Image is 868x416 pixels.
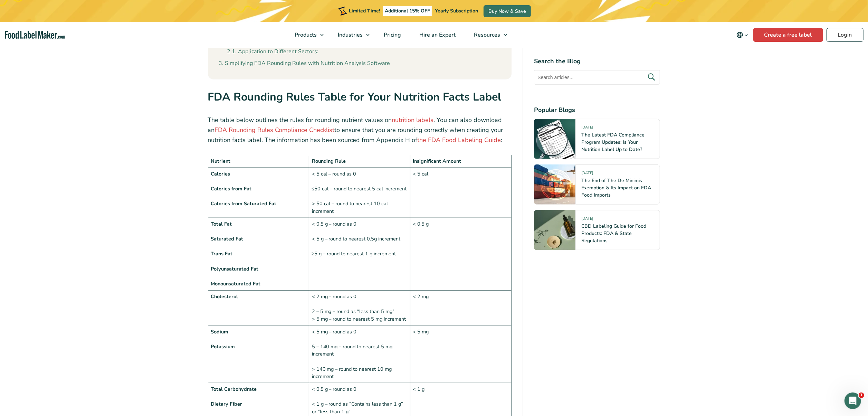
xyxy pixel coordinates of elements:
[581,177,651,198] a: The End of The De Minimis Exemption & Its Impact on FDA Food Imports
[410,22,463,48] a: Hire an Expert
[208,115,512,145] p: The table below outlines the rules for rounding nutrient values on . You can also download an to ...
[211,280,260,287] strong: Monounsaturated Fat
[410,218,512,290] td: < 0.5 g
[410,290,512,325] td: < 2 mg
[211,250,232,257] strong: Trans Fat
[581,223,646,244] a: CBD Labeling Guide for Food Products: FDA & State Regulations
[534,105,660,115] h4: Popular Blogs
[293,31,317,39] span: Products
[336,31,363,39] span: Industries
[383,6,432,16] span: Additional 15% OFF
[211,386,257,393] strong: Total Carbohydrate
[465,22,511,48] a: Resources
[211,328,228,335] strong: Sodium
[827,28,864,42] a: Login
[211,400,242,407] strong: Dietary Fiber
[472,31,501,39] span: Resources
[581,125,593,133] span: [DATE]
[211,170,230,177] strong: Calories
[211,235,243,242] strong: Saturated Fat
[845,393,861,409] iframe: Intercom live chat
[435,8,478,14] span: Yearly Subscription
[410,325,512,383] td: < 5 mg
[392,116,434,124] a: nutrition labels
[211,185,251,192] strong: Calories from Fat
[581,132,645,153] a: The Latest FDA Compliance Program Updates: Is Your Nutrition Label Up to Date?
[219,59,390,68] a: Simplifying FDA Rounding Rules with Nutrition Analysis Software
[309,290,410,325] td: < 2 mg – round as 0 2 – 5 mg – round as “less than 5 mg” > 5 mg – round to nearest 5 mg increment
[753,28,823,42] a: Create a free label
[211,343,235,350] strong: Potassium
[382,31,402,39] span: Pricing
[309,325,410,383] td: < 5 mg – round as 0 5 – 140 mg – round to nearest 5 mg increment > 140 mg – round to nearest 10 m...
[227,47,318,56] a: Application to Different Sectors:
[312,158,346,164] strong: Rounding Rule
[329,22,373,48] a: Industries
[534,70,660,85] input: Search articles...
[309,168,410,218] td: < 5 cal – round as 0 ≤50 cal – round to nearest 5 cal increment > 50 cal – round to nearest 10 ca...
[211,293,238,300] strong: Cholesterol
[208,89,502,104] strong: FDA Rounding Rules Table for Your Nutrition Facts Label
[484,5,531,17] a: Buy Now & Save
[309,218,410,290] td: < 0.5 g – round as 0 < 5 g – round to nearest 0.5g increment ≥5 g – round to nearest 1 g increment
[215,126,335,134] a: FDA Rounding Rules Compliance Checklist
[211,158,230,164] strong: Nutrient
[859,393,864,398] span: 1
[410,168,512,218] td: < 5 cal
[534,57,660,66] h4: Search the Blog
[349,8,380,14] span: Limited Time!
[375,22,409,48] a: Pricing
[581,170,593,178] span: [DATE]
[418,136,501,144] a: the FDA Food Labeling Guide
[5,31,65,39] a: Food Label Maker homepage
[211,200,276,207] strong: Calories from Saturated Fat
[413,158,461,164] strong: Insignificant Amount
[211,265,258,272] strong: Polyunsaturated Fat
[286,22,327,48] a: Products
[211,220,232,227] strong: Total Fat
[732,28,753,42] button: Change language
[417,31,456,39] span: Hire an Expert
[581,216,593,224] span: [DATE]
